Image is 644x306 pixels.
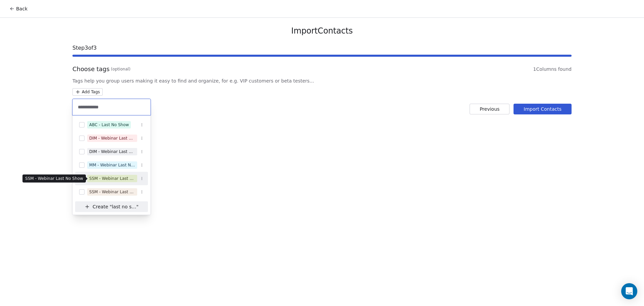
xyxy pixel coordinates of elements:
[79,201,144,212] button: Create "last no show"
[89,135,135,141] div: DIM - Webinar Last No show
[89,189,135,195] div: SSM - Webinar Last No Show - SMS Send
[75,118,148,212] div: Suggestions
[89,149,135,155] div: DIM - Webinar Last No Show
[112,203,136,210] span: last no show
[89,175,135,182] div: SSM - Webinar Last No Show
[93,203,112,210] span: Create "
[89,162,135,168] div: MM - Webinar Last No Show
[89,122,129,128] div: ABC - Last No Show
[137,203,139,210] span: "
[25,176,83,181] p: SSM - Webinar Last No Show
